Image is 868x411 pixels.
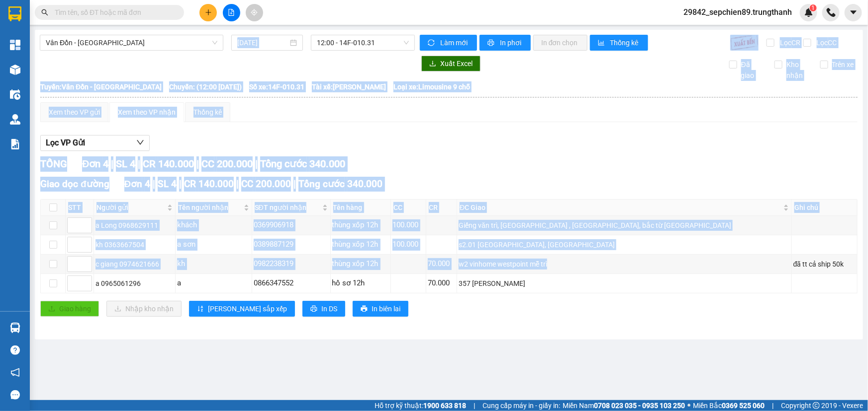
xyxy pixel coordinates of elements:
td: a sơn [176,235,252,255]
span: In DS [321,303,337,314]
span: | [474,400,475,411]
button: downloadNhập kho nhận [106,301,182,317]
div: a sơn [177,239,250,251]
div: c giang 0974621666 [96,259,174,270]
td: 0369906918 [252,216,331,235]
span: Chuyến: (12:00 [DATE]) [169,81,242,92]
span: Vân Đồn - Hà Nội [46,35,217,50]
span: | [153,178,155,190]
button: printerIn DS [302,301,345,317]
span: SĐT người nhận [255,202,320,213]
span: down [136,138,144,146]
span: Lọc CR [776,37,802,48]
td: kh [176,255,252,274]
span: Miền Nam [563,400,685,411]
th: CC [391,200,427,216]
button: bar-chartThống kê [590,35,648,51]
td: khách [176,216,252,235]
button: downloadXuất Excel [421,56,481,71]
span: Loại xe: Limousine 9 chỗ [393,81,470,92]
span: sort-ascending [197,305,204,313]
img: warehouse-icon [10,323,20,333]
span: In phơi [500,37,523,48]
div: khách [177,219,250,231]
span: printer [361,305,368,313]
span: Đã giao [737,59,767,81]
span: | [179,178,182,190]
span: Đơn 4 [124,178,151,190]
span: Hỗ trợ kỹ thuật: [375,400,466,411]
div: 100.000 [392,219,425,231]
span: | [111,158,113,170]
div: kh [177,258,250,270]
td: 0866347552 [252,274,331,293]
div: 100.000 [392,239,425,251]
span: Tài xế: [PERSON_NAME] [312,81,386,92]
span: | [138,158,140,170]
th: Ghi chú [792,200,858,216]
img: solution-icon [10,139,20,149]
span: Đơn 4 [82,158,108,170]
div: kh 0363667504 [96,239,174,250]
img: warehouse-icon [10,114,20,125]
button: Lọc VP Gửi [40,135,150,151]
span: Tên người nhận [178,202,242,213]
div: thùng xốp 12h [332,258,389,270]
span: Kho nhận [782,59,812,81]
div: thùng xốp 12h [332,239,389,251]
span: message [10,390,20,400]
button: printerIn biên lai [353,301,408,317]
div: 0866347552 [254,277,329,289]
span: Số xe: 14F-010.31 [249,81,304,92]
span: | [772,400,773,411]
button: sort-ascending[PERSON_NAME] sắp xếp [189,301,295,317]
span: ⚪️ [687,404,690,408]
th: CR [426,200,457,216]
span: sync [428,39,436,47]
span: | [236,178,239,190]
div: 0369906918 [254,219,329,231]
span: Làm mới [440,37,469,48]
div: hồ sơ 12h [332,277,389,289]
img: dashboard-icon [10,40,20,50]
span: Lọc CC [813,37,839,48]
span: CR 140.000 [143,158,194,170]
img: warehouse-icon [10,89,20,100]
span: copyright [813,402,820,409]
span: ĐC Giao [460,202,781,213]
span: Giao dọc đường [40,178,109,190]
div: 0389887129 [254,239,329,251]
td: a [176,274,252,293]
b: Tuyến: Vân Đồn - [GEOGRAPHIC_DATA] [40,83,162,91]
button: uploadGiao hàng [40,301,99,317]
div: a [177,277,250,289]
td: 0389887129 [252,235,331,255]
div: 0982238319 [254,258,329,270]
span: printer [487,39,496,47]
img: 9k= [730,35,759,51]
span: Tổng cước 340.000 [260,158,345,170]
span: 1 [811,4,815,11]
img: phone-icon [827,8,836,17]
span: Thống kê [610,37,640,48]
span: Xuất Excel [440,58,473,69]
div: w2 vinhome westpoint mễ trì [459,259,790,270]
span: notification [10,368,20,377]
input: Tìm tên, số ĐT hoặc mã đơn [55,7,172,18]
sup: 1 [810,4,817,11]
button: printerIn phơi [480,35,531,51]
span: SL 4 [116,158,135,170]
div: Xem theo VP nhận [118,107,176,118]
span: Trên xe [828,59,858,70]
span: caret-down [849,8,858,17]
span: CC 200.000 [201,158,253,170]
div: 70.000 [428,258,455,270]
button: In đơn chọn [533,35,587,51]
div: 70.000 [428,277,455,289]
strong: 0369 525 060 [722,402,765,410]
strong: 1900 633 818 [423,402,466,410]
div: s2.01 [GEOGRAPHIC_DATA], [GEOGRAPHIC_DATA] [459,239,790,250]
img: icon-new-feature [804,8,813,17]
div: a Long 0968629111 [96,220,174,231]
div: thùng xốp 12h [332,219,389,231]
